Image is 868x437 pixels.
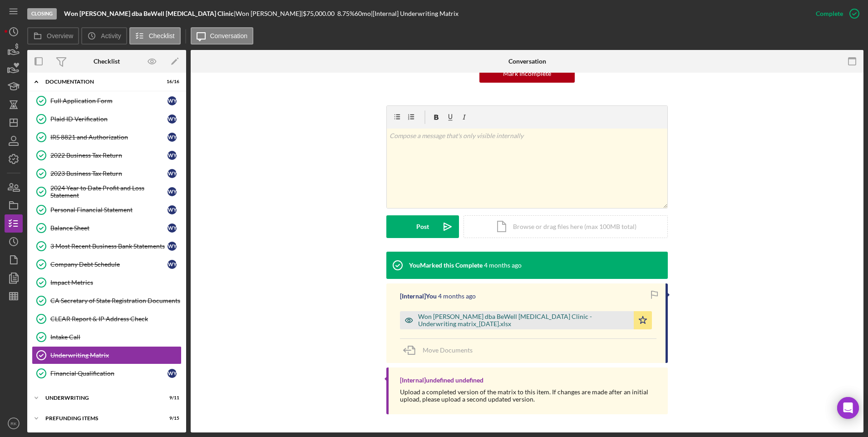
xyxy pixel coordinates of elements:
[27,8,57,20] div: Closing
[337,10,355,17] div: 8.75 %
[400,339,482,362] button: Move Documents
[50,170,168,177] div: 2023 Business Tax Return
[32,273,182,292] a: Impact Metrics
[64,10,236,17] div: |
[168,242,177,251] div: W Y
[50,243,168,250] div: 3 Most Recent Business Bank Statements
[32,364,182,382] a: Financial QualificationWY
[47,32,73,40] label: Overview
[210,32,248,40] label: Conversation
[163,395,179,401] div: 9 / 11
[50,97,168,104] div: Full Application Form
[168,133,177,142] div: W Y
[101,32,121,40] label: Activity
[816,5,843,23] div: Complete
[409,262,483,269] div: You Marked this Complete
[32,183,182,201] a: 2024 Year to Date Profit and Loss StatementWY
[236,10,303,17] div: Won [PERSON_NAME] |
[400,293,437,300] div: [Internal] You
[32,346,182,364] a: Underwriting Matrix
[81,27,127,45] button: Activity
[168,151,177,160] div: W Y
[10,421,17,426] text: RK
[27,27,79,45] button: Overview
[32,255,182,273] a: Company Debt ScheduleWY
[50,315,181,323] div: CLEAR Report & IP Address Check
[303,10,337,17] div: $75,000.00
[32,328,182,346] a: Intake Call
[32,146,182,164] a: 2022 Business Tax ReturnWY
[32,92,182,110] a: Full Application FormWY
[400,388,659,403] div: Upload a completed version of the matrix to this item. If changes are made after an initial uploa...
[807,5,863,23] button: Complete
[32,128,182,146] a: IRS 8821 and AuthorizationWY
[129,27,181,45] button: Checklist
[45,395,157,401] div: Underwriting
[479,65,575,83] button: Mark Incomplete
[168,96,177,105] div: W Y
[50,206,168,214] div: Personal Financial Statement
[438,293,476,300] time: 2025-05-01 22:43
[32,310,182,328] a: CLEAR Report & IP Address Check
[149,32,175,40] label: Checklist
[386,215,459,238] button: Post
[503,65,551,83] div: Mark Incomplete
[168,205,177,214] div: W Y
[32,237,182,255] a: 3 Most Recent Business Bank StatementsWY
[50,134,168,141] div: IRS 8821 and Authorization
[50,279,181,286] div: Impact Metrics
[400,377,483,384] div: [Internal] undefined undefined
[5,414,23,432] button: RK
[45,79,157,84] div: Documentation
[168,187,177,196] div: W Y
[32,201,182,219] a: Personal Financial StatementWY
[32,219,182,237] a: Balance SheetWY
[45,416,157,421] div: Prefunding Items
[32,110,182,128] a: Plaid ID VerificationWY
[191,27,254,45] button: Conversation
[32,164,182,183] a: 2023 Business Tax ReturnWY
[32,292,182,310] a: CA Secretary of State Registration Documents
[168,114,177,124] div: W Y
[416,215,429,238] div: Post
[355,10,371,17] div: 60 mo
[400,311,652,329] button: Won [PERSON_NAME] dba BeWell [MEDICAL_DATA] Clinic - Underwriting matrix_[DATE].xlsx
[64,10,234,17] b: Won [PERSON_NAME] dba BeWell [MEDICAL_DATA] Clinic
[168,260,177,269] div: W Y
[484,262,522,269] time: 2025-05-01 22:43
[50,333,181,341] div: Intake Call
[50,352,181,359] div: Underwriting Matrix
[163,79,179,84] div: 16 / 16
[168,169,177,178] div: W Y
[168,369,177,378] div: W Y
[418,313,629,328] div: Won [PERSON_NAME] dba BeWell [MEDICAL_DATA] Clinic - Underwriting matrix_[DATE].xlsx
[50,115,168,123] div: Plaid ID Verification
[371,10,459,17] div: | [Internal] Underwriting Matrix
[50,152,168,159] div: 2022 Business Tax Return
[50,261,168,268] div: Company Debt Schedule
[168,223,177,233] div: W Y
[50,184,168,199] div: 2024 Year to Date Profit and Loss Statement
[94,58,120,65] div: Checklist
[837,397,859,419] div: Open Intercom Messenger
[50,370,168,377] div: Financial Qualification
[50,297,181,304] div: CA Secretary of State Registration Documents
[163,416,179,421] div: 9 / 15
[50,224,168,232] div: Balance Sheet
[508,58,546,65] div: Conversation
[423,346,473,354] span: Move Documents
